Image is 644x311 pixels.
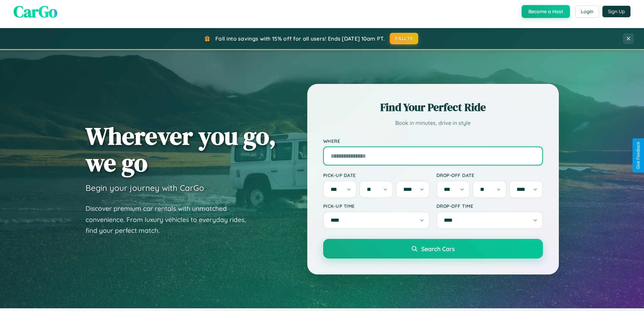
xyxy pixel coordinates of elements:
span: Search Cars [421,245,455,252]
label: Where [323,138,543,144]
button: Become a Host [522,5,570,18]
button: Login [575,5,599,18]
button: FALL15 [390,33,418,44]
span: Fall into savings with 15% off for all users! Ends [DATE] 10am PT. [215,35,385,42]
label: Pick-up Time [323,203,430,209]
span: CarGo [14,0,57,23]
h3: Begin your journey with CarGo [86,183,204,193]
button: Search Cars [323,239,543,259]
label: Drop-off Date [436,172,543,178]
h2: Find Your Perfect Ride [323,100,543,115]
p: Book in minutes, drive in style [323,118,543,128]
p: Discover premium car rentals with unmatched convenience. From luxury vehicles to everyday rides, ... [86,203,255,236]
h1: Wherever you go, we go [86,123,276,176]
label: Pick-up Date [323,172,430,178]
button: Sign Up [602,6,630,17]
div: Give Feedback [636,142,641,169]
label: Drop-off Time [436,203,543,209]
